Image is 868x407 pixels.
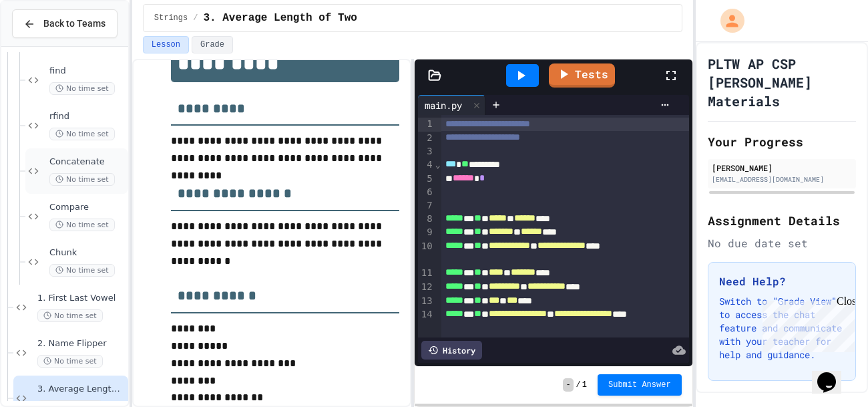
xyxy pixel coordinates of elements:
[49,173,115,186] span: No time set
[49,128,115,140] span: No time set
[549,63,615,88] a: Tests
[418,199,435,213] div: 7
[418,240,435,267] div: 10
[418,172,435,186] div: 5
[192,36,233,53] button: Grade
[203,10,357,26] span: 3. Average Length of Two
[712,174,852,184] div: [EMAIL_ADDRESS][DOMAIN_NAME]
[708,211,856,230] h2: Assignment Details
[563,378,573,392] span: -
[37,384,126,395] span: 3. Average Length of Two
[418,308,435,335] div: 14
[418,145,435,158] div: 3
[418,158,435,172] div: 4
[582,380,587,390] span: 1
[154,13,188,23] span: Strings
[706,5,748,36] div: My Account
[421,341,482,360] div: History
[418,98,469,112] div: main.py
[49,82,115,95] span: No time set
[708,132,856,151] h2: Your Progress
[418,95,485,115] div: main.py
[418,186,435,199] div: 6
[812,354,855,394] iframe: chat widget
[418,267,435,281] div: 11
[418,213,435,227] div: 8
[719,295,845,362] p: Switch to "Grade View" to access the chat feature and communicate with your teacher for help and ...
[757,295,855,352] iframe: chat widget
[49,65,126,77] span: find
[37,355,103,368] span: No time set
[712,162,852,174] div: [PERSON_NAME]
[576,380,581,390] span: /
[193,13,198,23] span: /
[49,202,126,213] span: Compare
[598,374,682,396] button: Submit Answer
[708,54,856,110] h1: PLTW AP CSP [PERSON_NAME] Materials
[37,293,126,304] span: 1. First Last Vowel
[418,295,435,309] div: 13
[37,338,126,350] span: 2. Name Flipper
[143,36,189,53] button: Lesson
[435,159,441,170] span: Fold line
[418,118,435,132] div: 1
[43,17,105,31] span: Back to Teams
[37,309,103,322] span: No time set
[708,235,856,251] div: No due date set
[49,111,126,122] span: rfind
[5,5,92,85] div: Chat with us now!Close
[49,264,115,277] span: No time set
[418,226,435,240] div: 9
[608,380,671,390] span: Submit Answer
[418,336,435,350] div: 15
[12,9,118,38] button: Back to Teams
[418,132,435,146] div: 2
[49,156,126,168] span: Concatenate
[49,247,126,259] span: Chunk
[719,273,845,289] h3: Need Help?
[418,281,435,295] div: 12
[49,219,115,231] span: No time set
